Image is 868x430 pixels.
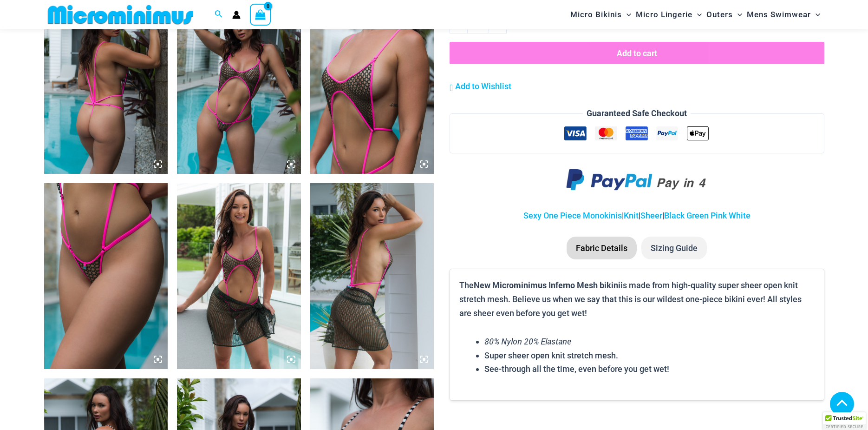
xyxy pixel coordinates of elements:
[624,211,639,220] a: Knit
[636,3,692,26] span: Micro Lingerie
[583,106,691,120] legend: Guaranteed Safe Checkout
[664,211,685,220] a: Black
[641,237,707,260] li: Sizing Guide
[450,42,824,64] button: Add to cart
[686,211,709,220] a: Green
[633,3,704,26] a: Micro LingerieMenu ToggleMenu Toggle
[310,183,434,369] img: Inferno Mesh Olive Fuchsia 8561 One Piece St Martin Khaki 5996 Sarong
[450,79,511,93] a: Add to Wishlist
[747,3,811,26] span: Mens Swimwear
[459,278,814,320] p: The is made from high-quality super sheer open knit stretch mesh. Believe us when we say that thi...
[711,211,727,220] a: Pink
[704,3,744,26] a: OutersMenu ToggleMenu Toggle
[474,279,620,291] b: New Microminimus Inferno Mesh bikini
[44,183,168,369] img: Inferno Mesh Olive Fuchsia 8561 One Piece
[811,3,820,26] span: Menu Toggle
[567,1,824,28] nav: Site Navigation
[729,211,751,220] a: White
[215,9,223,20] a: Search icon link
[523,211,622,220] a: Sexy One Piece Monokinis
[484,349,814,363] li: Super sheer open knit stretch mesh.
[744,3,822,26] a: Mens SwimwearMenu ToggleMenu Toggle
[44,4,197,25] img: MM SHOP LOGO FLAT
[484,362,814,376] li: See-through all the time, even before you get wet!
[823,412,866,430] div: TrustedSite Certified
[640,211,662,220] a: Sheer
[570,3,622,26] span: Micro Bikinis
[232,11,241,19] a: Account icon link
[567,237,637,260] li: Fabric Details
[250,4,271,25] a: View Shopping Cart, empty
[692,3,702,26] span: Menu Toggle
[455,81,511,91] span: Add to Wishlist
[484,336,571,347] em: 80% Nylon 20% Elastane
[706,3,733,26] span: Outers
[177,183,301,369] img: Inferno Mesh Olive Fuchsia 8561 One Piece St Martin Khaki 5996 Sarong
[450,209,824,223] p: | | |
[622,3,631,26] span: Menu Toggle
[733,3,742,26] span: Menu Toggle
[568,3,633,26] a: Micro BikinisMenu ToggleMenu Toggle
